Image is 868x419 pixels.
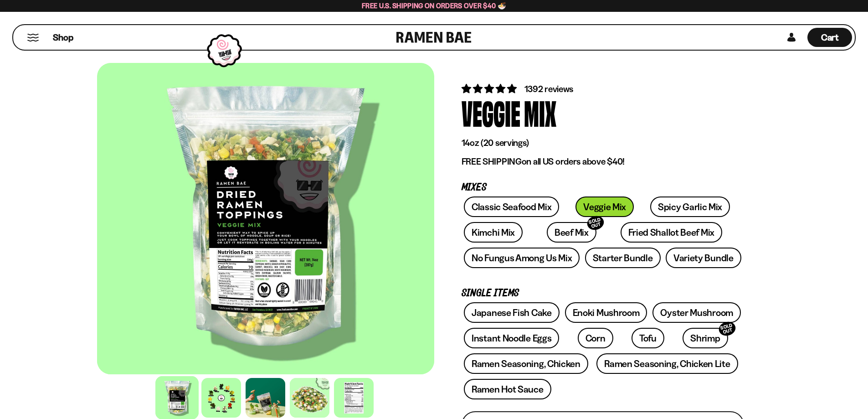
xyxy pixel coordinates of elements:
[464,197,559,217] a: Classic Seafood Mix
[652,302,741,323] a: Oyster Mushroom
[650,197,730,217] a: Spicy Garlic Mix
[547,222,596,243] a: Beef MixSOLD OUT
[464,353,588,374] a: Ramen Seasoning, Chicken
[462,137,744,149] p: 14oz (20 servings)
[621,222,722,243] a: Fried Shallot Beef Mix
[578,328,613,348] a: Corn
[524,95,556,129] div: Mix
[586,214,606,232] div: SOLD OUT
[717,320,737,338] div: SOLD OUT
[464,379,551,399] a: Ramen Hot Sauce
[585,248,661,268] a: Starter Bundle
[462,156,744,167] p: on all US orders above $40!
[362,1,506,10] span: Free U.S. Shipping on Orders over $40 🍜
[632,328,664,348] a: Tofu
[683,328,728,348] a: ShrimpSOLD OUT
[464,222,523,243] a: Kimchi Mix
[807,25,852,50] a: Cart
[565,302,647,323] a: Enoki Mushroom
[596,353,738,374] a: Ramen Seasoning, Chicken Lite
[462,156,522,167] strong: FREE SHIPPING
[821,32,839,43] span: Cart
[464,328,559,348] a: Instant Noodle Eggs
[464,302,560,323] a: Japanese Fish Cake
[462,83,519,94] span: 4.76 stars
[53,31,73,44] span: Shop
[27,34,39,41] button: Mobile Menu Trigger
[462,289,744,298] p: Single Items
[53,28,73,47] a: Shop
[462,183,744,192] p: Mixes
[462,95,520,129] div: Veggie
[524,83,574,94] span: 1392 reviews
[464,248,580,268] a: No Fungus Among Us Mix
[666,248,741,268] a: Variety Bundle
